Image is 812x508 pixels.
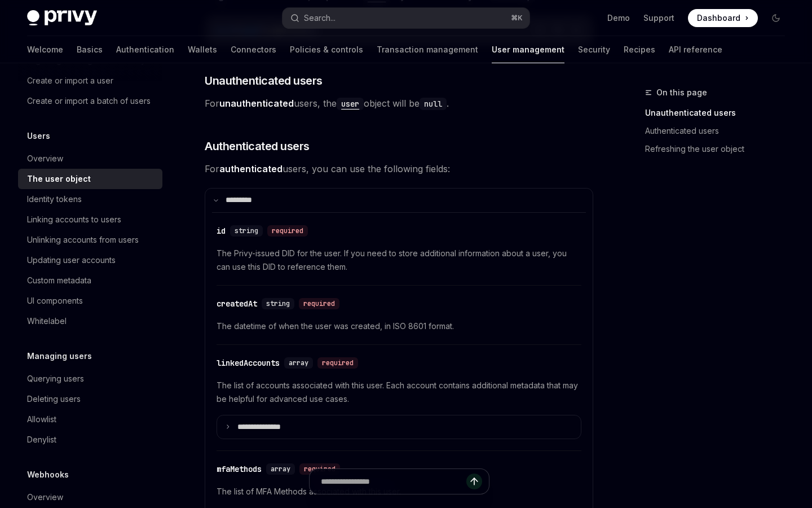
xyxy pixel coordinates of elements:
a: Authenticated users [645,122,794,140]
div: Search... [304,11,336,25]
a: Policies & controls [290,36,363,63]
span: Dashboard [697,12,740,24]
a: User management [492,36,564,63]
a: Basics [77,36,103,63]
div: id [217,225,226,237]
a: Security [578,36,610,63]
span: The list of accounts associated with this user. Each account contains additional metadata that ma... [217,379,581,406]
a: Unlinking accounts from users [18,230,162,250]
a: Denylist [18,430,162,450]
h5: Users [27,129,50,143]
span: ⌘ K [511,14,523,23]
a: Identity tokens [18,189,162,209]
a: Support [643,12,674,24]
a: Overview [18,148,162,169]
div: required [267,225,308,237]
div: Allowlist [27,413,56,426]
a: user [337,98,364,109]
span: Unauthenticated users [205,73,323,89]
div: createdAt [217,298,257,309]
a: Demo [607,12,630,24]
span: The datetime of when the user was created, in ISO 8601 format. [217,319,581,333]
div: required [299,298,339,309]
div: Unlinking accounts from users [27,233,139,247]
a: Wallets [188,36,217,63]
a: Deleting users [18,389,162,409]
div: Deleting users [27,392,81,406]
span: Authenticated users [205,138,310,154]
a: Transaction management [377,36,478,63]
span: The Privy-issued DID for the user. If you need to store additional information about a user, you ... [217,247,581,274]
span: array [289,358,308,367]
div: mfaMethods [217,463,262,475]
a: Connectors [231,36,276,63]
div: Overview [27,152,63,165]
button: Send message [466,474,482,489]
a: Querying users [18,369,162,389]
div: Whitelabel [27,314,67,328]
a: Custom metadata [18,270,162,291]
div: linkedAccounts [217,357,280,369]
a: Welcome [27,36,63,63]
a: UI components [18,291,162,311]
div: Linking accounts to users [27,213,121,226]
a: The user object [18,169,162,189]
span: array [271,465,290,474]
div: Overview [27,491,63,504]
span: For users, the object will be . [205,95,593,111]
div: Querying users [27,372,84,386]
a: Linking accounts to users [18,209,162,230]
a: Recipes [624,36,655,63]
div: Create or import a batch of users [27,94,151,108]
a: Unauthenticated users [645,104,794,122]
button: Toggle dark mode [767,9,785,27]
a: API reference [669,36,722,63]
a: Whitelabel [18,311,162,331]
div: required [299,463,340,475]
div: Updating user accounts [27,253,116,267]
a: Authentication [116,36,174,63]
img: dark logo [27,10,97,26]
a: Allowlist [18,409,162,430]
code: user [337,98,364,110]
button: Search...⌘K [283,8,529,28]
div: UI components [27,294,83,308]
a: Overview [18,487,162,507]
div: required [317,357,358,369]
strong: unauthenticated [219,98,294,109]
div: Identity tokens [27,192,82,206]
a: Dashboard [688,9,758,27]
h5: Managing users [27,349,92,363]
code: null [420,98,447,110]
strong: authenticated [219,163,283,174]
h5: Webhooks [27,468,69,481]
div: Custom metadata [27,274,91,287]
div: The user object [27,172,91,186]
a: Create or import a batch of users [18,91,162,111]
div: Denylist [27,433,56,446]
span: On this page [656,86,707,99]
a: Updating user accounts [18,250,162,270]
span: string [235,226,258,235]
a: Refreshing the user object [645,140,794,158]
span: string [266,299,290,308]
span: For users, you can use the following fields: [205,161,593,177]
